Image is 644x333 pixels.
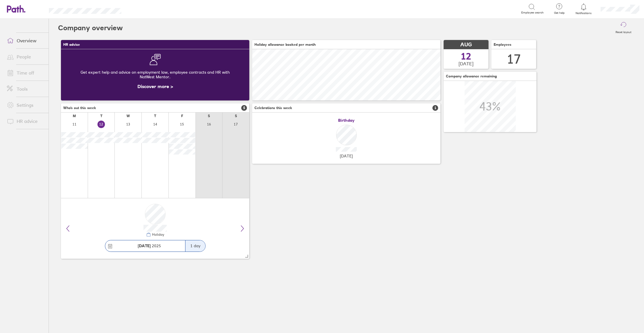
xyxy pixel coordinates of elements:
span: 5 [241,105,247,111]
a: HR advice [2,115,49,127]
div: M [73,114,76,118]
div: Holiday [151,233,164,237]
strong: [DATE] [138,243,151,248]
div: S [235,114,237,118]
a: Discover more > [137,83,173,89]
span: [DATE] [459,61,474,66]
span: AUG [460,42,472,48]
span: Celebrations this week [254,106,292,110]
div: 17 [507,52,521,66]
div: Search [137,6,152,11]
span: Who's out this week [63,106,96,110]
span: HR advice [63,43,80,47]
div: T [100,114,102,118]
a: Tools [2,83,49,95]
span: Notifications [574,12,593,15]
span: 12 [461,52,471,61]
label: Reset layout [612,29,635,34]
span: Employees [494,43,511,47]
a: Time off [2,67,49,79]
div: W [126,114,130,118]
a: Notifications [574,3,593,15]
h2: Company overview [58,19,123,37]
span: Get help [550,11,569,15]
span: Birthday [338,118,354,123]
div: S [208,114,210,118]
div: T [154,114,156,118]
a: Overview [2,35,49,46]
span: 2025 [138,243,161,248]
span: Company allowance remaining [446,74,497,78]
a: Settings [2,99,49,111]
a: People [2,51,49,62]
button: Reset layout [612,19,635,37]
span: [DATE] [340,154,353,158]
span: 1 [432,105,438,111]
span: Employee search [521,11,544,14]
div: Get expert help and advice on employment law, employee contracts and HR with NatWest Mentor. [66,65,245,84]
div: F [181,114,183,118]
div: 1 day [185,240,205,252]
span: Holiday allowance booked per month [254,43,316,47]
